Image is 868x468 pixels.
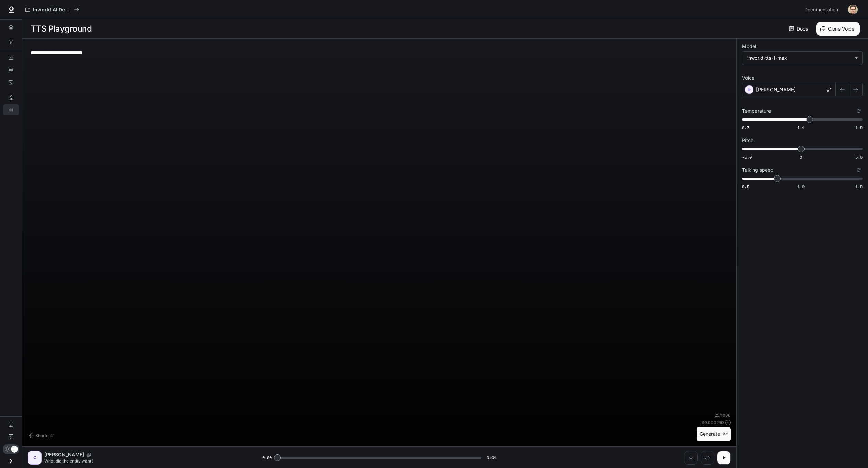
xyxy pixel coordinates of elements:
a: LLM Playground [3,92,19,103]
button: Shortcuts [28,430,57,441]
p: Model [742,44,756,49]
a: Logs [3,77,19,88]
img: User avatar [848,5,858,14]
p: 25 / 1000 [715,412,731,418]
button: Generate⌘⏎ [697,427,731,441]
h1: TTS Playground [31,22,92,36]
p: ⌘⏎ [723,432,728,436]
span: 0.5 [742,184,749,190]
span: 0 [800,154,802,160]
p: [PERSON_NAME] [756,86,796,93]
a: Documentation [801,3,843,16]
a: Graph Registry [3,37,19,48]
p: Pitch [742,138,753,143]
p: What did the entity want? [44,458,246,464]
span: 0:01 [487,454,496,461]
a: Overview [3,22,19,33]
p: [PERSON_NAME] [44,451,84,458]
div: inworld-tts-1-max [742,52,862,65]
button: Copy Voice ID [84,453,94,457]
span: 1.5 [855,125,863,130]
p: $ 0.000250 [702,420,724,425]
button: Inspect [701,451,714,465]
span: 0:00 [262,454,272,461]
p: Talking speed [742,168,774,172]
span: 5.0 [855,154,863,160]
div: inworld-tts-1-max [747,55,851,61]
a: Documentation [3,419,19,430]
a: Dashboards [3,52,19,63]
span: 1.0 [797,184,805,190]
button: Reset to default [855,166,863,174]
a: TTS Playground [3,104,19,115]
a: Docs [788,22,811,36]
button: Reset to default [855,107,863,115]
button: Download audio [684,451,698,465]
button: User avatar [846,3,860,16]
span: 0.7 [742,125,749,130]
button: Open drawer [3,454,19,468]
button: Clone Voice [816,22,860,36]
span: 1.5 [855,184,863,190]
span: Documentation [804,5,838,14]
a: Feedback [3,431,19,442]
span: Dark mode toggle [11,445,18,453]
span: 1.1 [797,125,805,130]
div: C [29,452,40,463]
a: Traces [3,65,19,76]
p: Voice [742,76,754,80]
span: -5.0 [742,154,752,160]
button: All workspaces [22,3,82,16]
p: Temperature [742,109,771,113]
p: Inworld AI Demos [33,7,71,13]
